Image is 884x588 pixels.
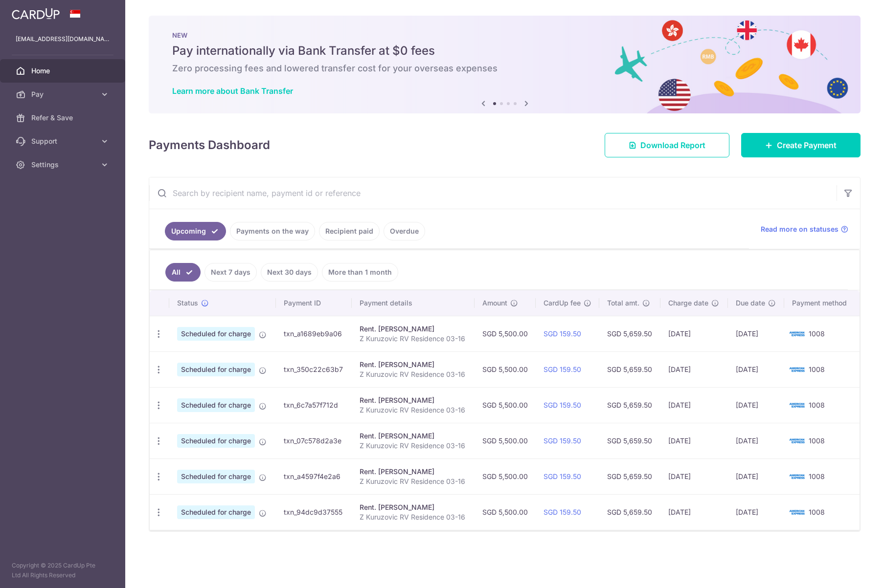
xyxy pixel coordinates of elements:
p: [EMAIL_ADDRESS][DOMAIN_NAME] [16,34,110,44]
td: SGD 5,500.00 [475,387,536,423]
a: SGD 159.50 [544,365,581,373]
h5: Pay internationally via Bank Transfer at $0 fees [172,43,837,59]
td: [DATE] [660,351,728,387]
span: Amount [482,298,507,308]
a: All [165,263,201,282]
h6: Zero processing fees and lowered transfer cost for your overseas expenses [172,63,837,74]
p: Z Kuruzovic RV Residence 03-16 [360,512,467,522]
div: Rent. [PERSON_NAME] [360,324,467,334]
p: Z Kuruzovic RV Residence 03-16 [360,334,467,344]
span: Support [31,136,96,146]
td: SGD 5,659.50 [599,494,661,530]
td: SGD 5,659.50 [599,458,661,494]
td: SGD 5,659.50 [599,351,661,387]
span: 1008 [809,472,825,480]
td: SGD 5,659.50 [599,316,661,351]
a: More than 1 month [322,263,398,282]
td: SGD 5,500.00 [475,494,536,530]
a: SGD 159.50 [544,401,581,409]
th: Payment ID [276,290,352,316]
a: SGD 159.50 [544,436,581,445]
a: SGD 159.50 [544,329,581,338]
td: [DATE] [728,458,784,494]
td: [DATE] [660,316,728,351]
img: Bank Card [787,364,807,375]
span: Pay [31,89,96,99]
td: [DATE] [728,316,784,351]
span: 1008 [809,508,825,516]
td: SGD 5,659.50 [599,387,661,423]
a: Next 7 days [204,263,257,282]
th: Payment method [784,290,860,316]
a: Next 30 days [261,263,318,282]
span: CardUp fee [544,298,581,308]
span: Scheduled for charge [177,505,255,519]
h4: Payments Dashboard [149,136,270,154]
td: [DATE] [728,423,784,458]
p: Z Kuruzovic RV Residence 03-16 [360,477,467,486]
img: Bank Card [787,328,807,340]
td: SGD 5,659.50 [599,423,661,458]
p: Z Kuruzovic RV Residence 03-16 [360,405,467,415]
img: CardUp [12,8,60,20]
a: SGD 159.50 [544,508,581,516]
p: Z Kuruzovic RV Residence 03-16 [360,441,467,451]
span: Read more on statuses [761,224,839,234]
a: Overdue [384,222,425,240]
input: Search by recipient name, payment id or reference [149,177,837,209]
td: SGD 5,500.00 [475,316,536,351]
span: Charge date [668,298,708,308]
span: Due date [736,298,765,308]
span: 1008 [809,436,825,445]
div: Rent. [PERSON_NAME] [360,395,467,405]
td: [DATE] [728,494,784,530]
td: txn_94dc9d37555 [276,494,352,530]
td: [DATE] [728,351,784,387]
img: Bank Card [787,506,807,518]
th: Payment details [352,290,475,316]
td: SGD 5,500.00 [475,423,536,458]
span: 1008 [809,365,825,373]
span: 1008 [809,329,825,338]
td: txn_6c7a57f712d [276,387,352,423]
a: Create Payment [741,133,861,157]
td: [DATE] [660,494,728,530]
img: Bank Card [787,435,807,447]
td: [DATE] [660,387,728,423]
span: 1008 [809,401,825,409]
span: Scheduled for charge [177,434,255,448]
span: Refer & Save [31,113,96,123]
img: Bank transfer banner [149,16,861,113]
div: Rent. [PERSON_NAME] [360,360,467,370]
span: Settings [31,160,96,170]
span: Home [31,66,96,76]
div: Rent. [PERSON_NAME] [360,502,467,512]
a: Payments on the way [230,222,315,240]
td: txn_a4597f4e2a6 [276,458,352,494]
a: Download Report [605,133,729,157]
td: txn_07c578d2a3e [276,423,352,458]
a: Recipient paid [319,222,380,240]
a: SGD 159.50 [544,472,581,480]
td: SGD 5,500.00 [475,458,536,494]
td: txn_a1689eb9a06 [276,316,352,351]
span: Scheduled for charge [177,363,255,376]
div: Rent. [PERSON_NAME] [360,467,467,477]
a: Read more on statuses [761,224,848,234]
p: Z Kuruzovic RV Residence 03-16 [360,370,467,379]
td: txn_350c22c63b7 [276,351,352,387]
span: Scheduled for charge [177,327,255,341]
span: Download Report [640,139,705,151]
img: Bank Card [787,471,807,482]
span: Status [177,298,198,308]
td: [DATE] [728,387,784,423]
span: Create Payment [777,139,837,151]
img: Bank Card [787,399,807,411]
span: Scheduled for charge [177,470,255,483]
span: Scheduled for charge [177,398,255,412]
td: [DATE] [660,458,728,494]
span: Total amt. [607,298,639,308]
td: [DATE] [660,423,728,458]
p: NEW [172,31,837,39]
div: Rent. [PERSON_NAME] [360,431,467,441]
